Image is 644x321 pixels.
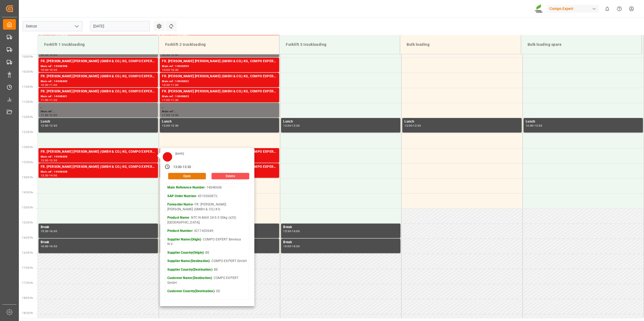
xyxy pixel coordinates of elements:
span: 17:30 Hr [22,281,33,284]
div: 13:30 [41,174,49,177]
div: Forklift 1 truckloading [42,40,154,50]
div: 11:30 [162,114,170,116]
span: 12:00 Hr [22,116,33,118]
span: 11:00 Hr [22,85,33,88]
div: Lunch [526,119,641,124]
div: [DATE] [174,152,186,156]
div: Main ref : . [41,109,156,114]
div: , [162,104,277,109]
strong: SAP Order Number [167,194,196,198]
div: 12:00 [171,114,179,116]
div: 13:30 [183,165,191,170]
div: 09:30 [41,54,49,56]
div: 10:00 [49,54,57,56]
strong: Supplier Country(Destination) [167,268,212,271]
div: 10:00 [162,69,170,71]
strong: Forwarder Name [167,203,193,206]
div: 11:30 [41,114,49,116]
div: 10:00 [41,69,49,71]
span: 10:30 Hr [22,70,33,73]
div: - [49,84,49,86]
div: , [41,104,156,109]
div: Main ref : 14048601 [41,94,156,99]
strong: Supplier Country(Origin) [167,251,204,254]
div: - [291,230,292,232]
div: Lunch [41,119,156,124]
p: - COMPO EXPERT GmbH [167,259,247,264]
div: FR. [PERSON_NAME] [PERSON_NAME] (GMBH & CO.) KG, COMPO EXPERT Benelux N.V. [41,89,156,94]
div: 12:00 [162,124,170,127]
div: - [170,69,171,71]
div: - [49,174,49,177]
input: Type to search/select [23,21,82,31]
span: 15:00 Hr [22,206,33,209]
div: Break [283,240,398,245]
span: 12:30 Hr [22,131,33,134]
div: 10:30 [162,84,170,86]
p: - 4211602649; [167,229,247,233]
div: 16:00 [292,230,300,232]
div: Lunch [283,119,398,124]
strong: Supplier Name(Destination) [167,259,210,263]
div: 10:00 [171,54,179,56]
div: Bulk loading [404,40,516,50]
p: - NTC N-MAX 24-5-5 50kg (x25) [GEOGRAPHIC_DATA]; [167,215,247,225]
div: 12:30 [534,124,542,127]
div: Main ref : 14048602 [162,79,277,84]
strong: Supplier Name(Origin) [167,238,201,241]
div: Break [283,225,398,230]
div: 13:00 [41,159,49,162]
div: Break [41,240,156,245]
div: Break [41,225,156,230]
div: 12:30 [292,124,300,127]
div: - [49,230,49,232]
div: Main ref : . [162,109,277,114]
strong: Main Reference Number [167,186,205,189]
div: - [534,124,534,127]
div: 11:00 [41,99,49,101]
strong: Product Name [167,216,189,219]
button: show 0 new notifications [601,3,613,15]
div: - [291,245,292,247]
div: Main ref : 14048608 [41,170,156,174]
div: 16:00 [283,245,291,247]
p: - BE [167,250,247,255]
p: - 4510360873; [167,194,247,199]
div: Main ref : 14048598 [41,64,156,69]
div: 10:30 [49,69,57,71]
span: 17:00 Hr [22,266,33,269]
div: Main ref : 14048599 [162,64,277,69]
p: - DE [167,289,247,294]
div: 14:00 [49,174,57,177]
p: - COMPO EXPERT Benelux N.V. [167,237,247,247]
strong: Customer Country(Destination) [167,289,214,293]
div: FR. [PERSON_NAME] [PERSON_NAME] (GMBH & CO.) KG, COMPO EXPERT Benelux N.V. [41,59,156,64]
div: 15:30 [41,230,49,232]
div: FR. [PERSON_NAME] [PERSON_NAME] (GMBH & CO.) KG, COMPO EXPERT Benelux N.V. [162,89,277,94]
div: Lunch [162,119,277,124]
div: FR. [PERSON_NAME] [PERSON_NAME] (GMBH & CO.) KG, COMPO EXPERT Benelux N.V. [162,74,277,79]
div: 12:00 [283,124,291,127]
div: 16:30 [292,245,300,247]
strong: Product Number [167,229,192,233]
div: - [49,114,49,116]
div: Main ref : 14048606 [41,155,156,159]
div: - [49,159,49,162]
div: - [49,99,49,101]
div: - [170,54,171,56]
span: 18:30 Hr [22,312,33,315]
p: - FR. [PERSON_NAME] [PERSON_NAME] (GMBH & CO.) KG [167,202,247,212]
input: DD.MM.YYYY [90,21,150,31]
div: Bulk loading spare [525,40,637,50]
div: - [170,124,171,127]
button: Open [168,173,206,179]
div: - [170,99,171,101]
span: 14:30 Hr [22,191,33,194]
div: 12:00 [404,124,412,127]
div: 12:00 [41,124,49,127]
span: 16:30 Hr [22,251,33,254]
span: 10:00 Hr [22,55,33,58]
p: - 14048606 [167,185,247,190]
div: Forklift 2 truckloading [163,40,275,50]
div: - [170,114,171,116]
